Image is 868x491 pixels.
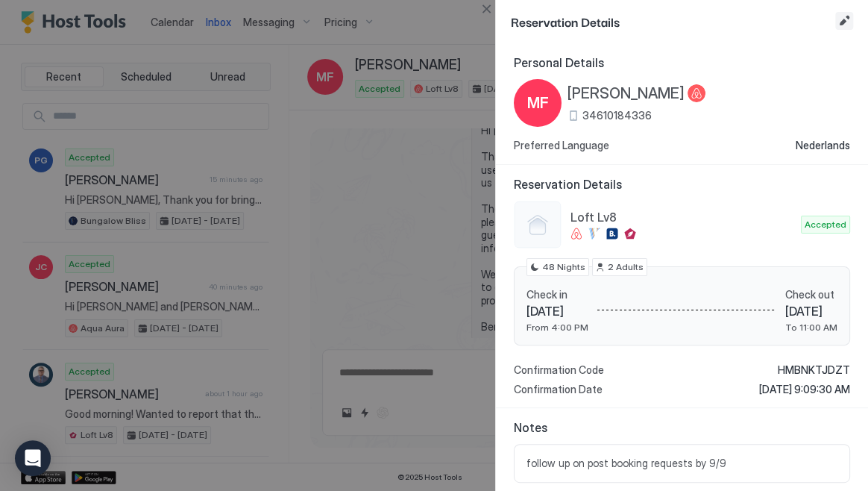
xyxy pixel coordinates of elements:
span: follow up on post booking requests by 9/9 [526,457,837,470]
span: Notes [514,420,850,435]
div: Open Intercom Messenger [15,440,51,476]
span: 2 Adults [608,260,644,274]
span: [DATE] 9:09:30 AM [759,383,850,396]
span: [DATE] [785,304,837,319]
span: Reservation Details [511,12,832,31]
span: [DATE] [526,304,588,319]
span: Check in [526,288,588,301]
span: From 4:00 PM [526,322,588,333]
span: Nederlands [796,139,850,152]
span: Personal Details [514,55,850,70]
span: 48 Nights [542,260,585,274]
span: Check out [785,288,837,301]
button: Edit reservation [835,12,853,30]
span: HMBNKTJDZT [778,363,850,377]
span: 34610184336 [582,109,652,122]
span: Reservation Details [514,177,850,192]
span: MF [527,92,549,114]
span: Preferred Language [514,139,609,152]
span: Confirmation Code [514,363,604,377]
span: [PERSON_NAME] [567,84,685,103]
span: Accepted [805,218,846,231]
span: Loft Lv8 [570,210,795,225]
span: Confirmation Date [514,383,603,396]
span: To 11:00 AM [785,322,837,333]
